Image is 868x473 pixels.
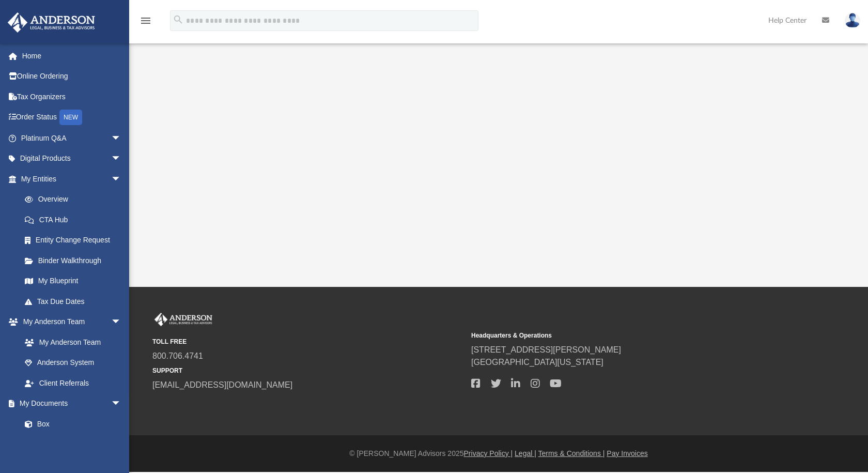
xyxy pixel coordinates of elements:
[471,331,783,340] small: Headquarters & Operations
[152,366,464,375] small: SUPPORT
[14,434,132,455] a: Meeting Minutes
[59,110,82,125] div: NEW
[14,189,137,210] a: Overview
[464,449,513,457] a: Privacy Policy |
[5,12,98,33] img: Anderson Advisors Platinum Portal
[471,345,621,354] a: [STREET_ADDRESS][PERSON_NAME]
[152,352,203,360] a: 800.706.4741
[14,209,137,230] a: CTA Hub
[139,20,152,27] a: menu
[152,337,464,346] small: TOLL FREE
[14,332,127,353] a: My Anderson Team
[14,414,127,434] a: Box
[7,107,137,128] a: Order StatusNEW
[173,14,184,25] i: search
[7,86,137,107] a: Tax Organizers
[7,148,137,169] a: Digital Productsarrow_drop_down
[139,14,152,27] i: menu
[7,169,137,189] a: My Entitiesarrow_drop_down
[111,128,132,149] span: arrow_drop_down
[538,449,605,457] a: Terms & Conditions |
[14,271,132,292] a: My Blueprint
[111,148,132,170] span: arrow_drop_down
[129,448,868,459] div: © [PERSON_NAME] Advisors 2025
[14,230,137,251] a: Entity Change Request
[111,312,132,333] span: arrow_drop_down
[471,358,603,367] a: [GEOGRAPHIC_DATA][US_STATE]
[14,291,137,312] a: Tax Due Dates
[7,45,137,66] a: Home
[7,128,137,148] a: Platinum Q&Aarrow_drop_down
[7,312,132,332] a: My Anderson Teamarrow_drop_down
[111,393,132,415] span: arrow_drop_down
[14,353,132,373] a: Anderson System
[607,449,647,457] a: Pay Invoices
[14,250,137,271] a: Binder Walkthrough
[845,13,860,28] img: User Pic
[152,380,292,389] a: [EMAIL_ADDRESS][DOMAIN_NAME]
[7,393,132,414] a: My Documentsarrow_drop_down
[7,66,137,87] a: Online Ordering
[515,449,536,457] a: Legal |
[111,169,132,190] span: arrow_drop_down
[152,313,214,326] img: Anderson Advisors Platinum Portal
[14,373,132,393] a: Client Referrals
